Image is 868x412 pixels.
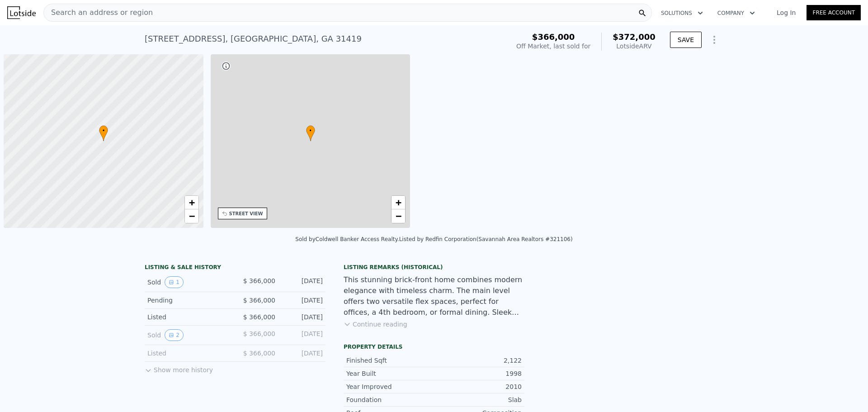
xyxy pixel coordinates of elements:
[396,210,401,222] span: −
[396,197,401,208] span: +
[654,5,710,21] button: Solutions
[346,395,434,404] div: Foundation
[147,276,228,288] div: Sold
[7,6,36,19] img: Lotside
[243,297,275,304] span: $ 366,000
[344,275,524,318] div: This stunning brick-front home combines modern elegance with timeless charm. The main level offer...
[185,209,198,223] a: Zoom out
[705,31,723,49] button: Show Options
[434,382,522,391] div: 2010
[99,125,108,141] div: •
[229,210,263,217] div: STREET VIEW
[243,330,275,337] span: $ 366,000
[283,296,323,305] div: [DATE]
[189,197,194,208] span: +
[613,32,656,42] span: $372,000
[147,313,228,322] div: Listed
[392,196,405,209] a: Zoom in
[306,125,315,141] div: •
[670,32,702,48] button: SAVE
[295,236,399,242] div: Sold by Coldwell Banker Access Realty .
[306,127,315,135] span: •
[344,264,524,271] div: Listing Remarks (Historical)
[283,329,323,341] div: [DATE]
[189,210,194,222] span: −
[165,329,184,341] button: View historical data
[99,127,108,135] span: •
[399,236,573,242] div: Listed by Redfin Corporation (Savannah Area Realtors #321106)
[613,42,656,51] div: Lotside ARV
[434,369,522,378] div: 1998
[392,209,405,223] a: Zoom out
[147,349,228,358] div: Listed
[344,343,524,350] div: Property details
[145,362,213,374] button: Show more history
[532,32,575,42] span: $366,000
[283,349,323,358] div: [DATE]
[344,320,407,329] button: Continue reading
[434,356,522,365] div: 2,122
[283,313,323,322] div: [DATE]
[434,395,522,404] div: Slab
[346,382,434,391] div: Year Improved
[516,42,590,51] div: Off Market, last sold for
[44,7,153,18] span: Search an address or region
[147,329,228,341] div: Sold
[766,8,807,17] a: Log In
[710,5,762,21] button: Company
[145,33,362,45] div: [STREET_ADDRESS] , [GEOGRAPHIC_DATA] , GA 31419
[243,277,275,284] span: $ 366,000
[346,369,434,378] div: Year Built
[145,264,325,273] div: LISTING & SALE HISTORY
[807,5,861,20] a: Free Account
[185,196,198,209] a: Zoom in
[346,356,434,365] div: Finished Sqft
[283,276,323,288] div: [DATE]
[165,276,184,288] button: View historical data
[243,313,275,321] span: $ 366,000
[243,350,275,357] span: $ 366,000
[147,296,228,305] div: Pending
